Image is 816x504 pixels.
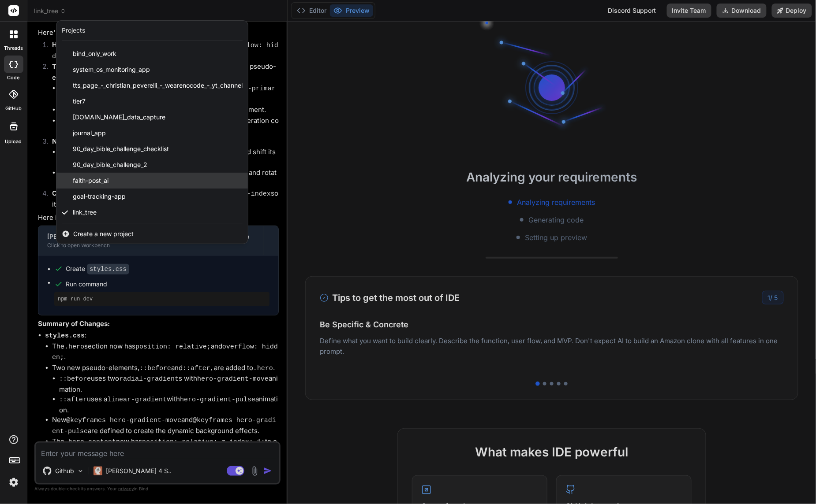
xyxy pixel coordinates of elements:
span: faith-post_ai [73,176,109,185]
span: 90_day_bible_challenge_2 [73,160,147,169]
span: tier7 [73,97,86,106]
span: tts_page_-_christian_peverelli_-_wearenocode_-_yt_channel [73,81,243,90]
span: bind_only_work [73,49,116,58]
label: threads [4,44,23,52]
img: settings [6,475,21,490]
label: code [7,74,20,82]
span: system_os_monitoring_app [73,65,150,74]
span: link_tree [73,208,97,217]
span: 90_day_bible_challenge_checklist [73,145,169,153]
span: Create a new project [73,230,134,238]
label: Upload [5,138,22,145]
span: goal-tracking-app [73,192,126,201]
label: GitHub [5,105,22,112]
div: Projects [62,26,85,35]
span: [DOMAIN_NAME]_data_capture [73,113,165,122]
span: journal_app [73,129,106,137]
